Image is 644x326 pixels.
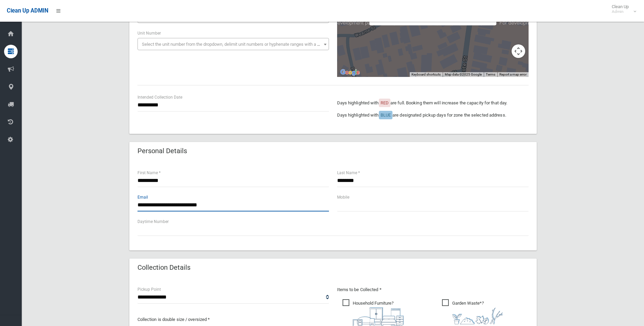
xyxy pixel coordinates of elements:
[142,42,332,47] span: Select the unit number from the dropdown, delimit unit numbers or hyphenate ranges with a comma
[381,100,389,105] span: RED
[337,286,529,294] p: Items to be Collected *
[129,261,199,274] header: Collection Details
[499,73,527,76] a: Report a map error
[7,7,48,14] span: Clean Up ADMIN
[612,9,629,14] small: Admin
[343,299,404,326] span: Household Furniture
[337,99,529,107] p: Days highlighted with are full. Booking them will increase the capacity for that day.
[137,315,329,324] p: Collection is double size / oversized *
[442,299,503,324] span: Garden Waste*
[445,73,482,76] span: Map data ©2025 Google
[381,113,391,118] span: BLUE
[608,4,636,14] span: Clean Up
[339,68,361,77] img: Google
[353,307,404,326] img: aa9efdbe659d29b613fca23ba79d85cb.png
[452,307,503,324] img: 4fd8a5c772b2c999c83690221e5242e0.png
[129,144,195,158] header: Personal Details
[512,44,525,58] button: Map camera controls
[353,301,404,326] i: ?
[411,72,441,77] button: Keyboard shortcuts
[339,68,361,77] a: Open this area in Google Maps (opens a new window)
[337,111,529,119] p: Days highlighted with are designated pickup days for zone the selected address.
[486,73,495,76] a: Terms (opens in new tab)
[452,301,503,324] i: ?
